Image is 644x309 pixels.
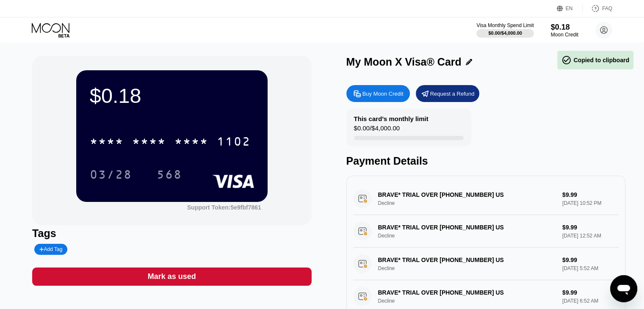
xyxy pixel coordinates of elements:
div: Add Tag [39,246,62,252]
div: Support Token: 5e9fbf7861 [187,204,261,211]
div: $0.00 / $4,000.00 [354,124,400,136]
div: Visa Monthly Spend Limit$0.00/$4,000.00 [476,22,533,38]
div: 1102 [217,136,251,149]
div: $0.18Moon Credit [551,23,578,38]
div: $0.18 [90,84,254,108]
div: Buy Moon Credit [362,90,404,97]
div: Moon Credit [551,32,578,38]
div: EN [566,6,573,11]
span:  [561,55,572,65]
div: Mark as used [32,268,311,286]
div: Payment Details [346,155,625,167]
div: Add Tag [34,244,67,255]
div: This card’s monthly limit [354,115,428,122]
div: 03/28 [90,169,132,182]
iframe: Button to launch messaging window [610,275,637,302]
div: Request a Refund [430,90,475,97]
div: Visa Monthly Spend Limit [476,22,533,28]
div: Buy Moon Credit [346,85,410,102]
div: Support Token:5e9fbf7861 [187,204,261,211]
div: $0.18 [551,23,578,32]
div: 03/28 [83,164,138,185]
div: Mark as used [148,272,196,281]
div: 568 [157,169,182,182]
div: My Moon X Visa® Card [346,56,462,68]
div: Request a Refund [416,85,479,102]
div: 568 [150,164,188,185]
div: Copied to clipboard [561,55,629,65]
div: FAQ [602,6,612,11]
div: EN [557,4,583,13]
div: $0.00 / $4,000.00 [488,30,522,36]
div: FAQ [583,4,612,13]
div: Tags [32,227,311,240]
